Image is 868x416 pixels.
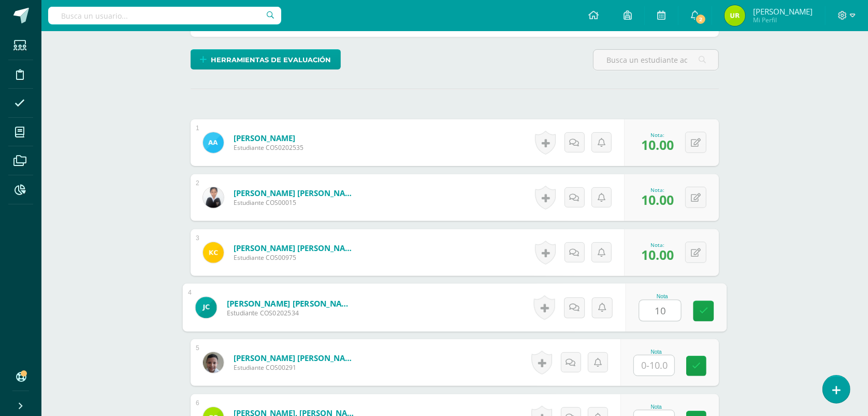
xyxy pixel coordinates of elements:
input: 0-10.0 [640,300,681,321]
span: 10.00 [641,136,674,154]
span: Mi Perfil [753,16,813,24]
span: Estudiante COS0202535 [234,143,303,152]
img: 7f437894e29d02b7b1abd35de6b0bb29.png [195,297,216,318]
span: Estudiante COS00015 [234,198,358,207]
a: Herramientas de evaluación [191,49,341,70]
span: 10.00 [641,246,674,264]
a: [PERSON_NAME] [PERSON_NAME] [234,188,358,198]
span: Estudiante COS0202534 [227,309,355,318]
span: Estudiante COS00975 [234,253,358,262]
div: Nota: [641,131,674,138]
span: [PERSON_NAME] [753,6,813,17]
img: f95862c776b622e65689e480735ee72c.png [203,187,224,208]
img: debec311b4f7d6fe3d27f8e41c608008.png [203,352,224,373]
a: [PERSON_NAME] [PERSON_NAME] [234,353,358,363]
div: Nota: [641,186,674,193]
img: 9a35fde27b4a2c3b2860bbef3c494747.png [725,5,745,26]
span: Herramientas de evaluación [211,50,331,70]
span: Estudiante COS00291 [234,363,358,372]
input: Busca un estudiante aquí... [594,50,718,70]
div: Nota [639,294,686,299]
div: Nota [633,349,679,355]
img: abc227f2337311d2e56f734bf0128021.png [203,242,224,263]
a: [PERSON_NAME] [PERSON_NAME] [227,298,355,309]
img: 84333bef90b1bcd8766f338647b91d61.png [203,132,224,153]
span: 2 [695,13,706,25]
input: 0-10.0 [634,355,674,376]
input: Busca un usuario... [48,7,281,24]
div: Nota [633,404,679,410]
a: [PERSON_NAME] [234,133,303,143]
div: Nota: [641,241,674,248]
a: [PERSON_NAME] [PERSON_NAME] [234,243,358,253]
span: 10.00 [641,191,674,209]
